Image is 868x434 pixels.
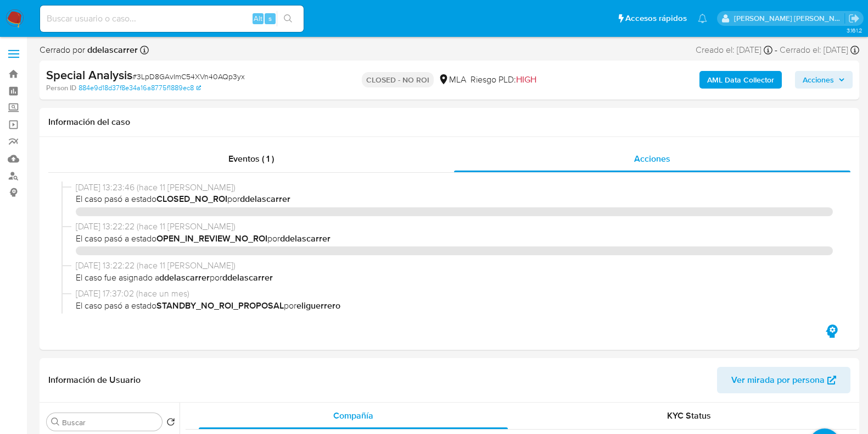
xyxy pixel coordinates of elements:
span: # 3LpD8GAvImC54XVn40AQp3yx [132,71,245,82]
span: KYC Status [667,409,711,422]
a: 884e9d18d37f8e34a16a8775f1889ec8 [79,83,201,93]
span: Ver mirada por persona [731,367,825,393]
a: Salir [848,13,860,24]
div: Cerrado el: [DATE] [780,44,859,56]
button: Volver al orden por defecto [166,417,175,430]
h1: Información del caso [48,117,850,128]
b: AML Data Collector [707,71,774,89]
span: - [775,44,777,56]
div: Creado el: [DATE] [696,44,772,56]
button: Ver mirada por persona [717,367,850,393]
span: Eventos ( 1 ) [228,152,274,165]
span: Acciones [803,71,834,89]
div: MLA [438,74,466,86]
b: Person ID [46,83,76,93]
p: noelia.huarte@mercadolibre.com [734,13,845,24]
span: Cerrado por [40,44,138,56]
a: Notificaciones [698,14,707,23]
span: Acciones [634,152,670,165]
button: Buscar [51,417,60,426]
span: HIGH [516,73,536,86]
span: s [268,13,272,24]
input: Buscar usuario o caso... [40,12,304,26]
p: CLOSED - NO ROI [362,72,434,87]
input: Buscar [62,417,158,427]
button: Acciones [795,71,853,89]
button: AML Data Collector [699,71,782,89]
button: search-icon [277,11,299,26]
span: Alt [254,13,262,24]
b: ddelascarrer [85,43,138,56]
span: Compañía [333,409,373,422]
h1: Información de Usuario [48,375,141,386]
b: Special Analysis [46,66,132,84]
span: Riesgo PLD: [471,74,536,86]
span: Accesos rápidos [625,13,687,24]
